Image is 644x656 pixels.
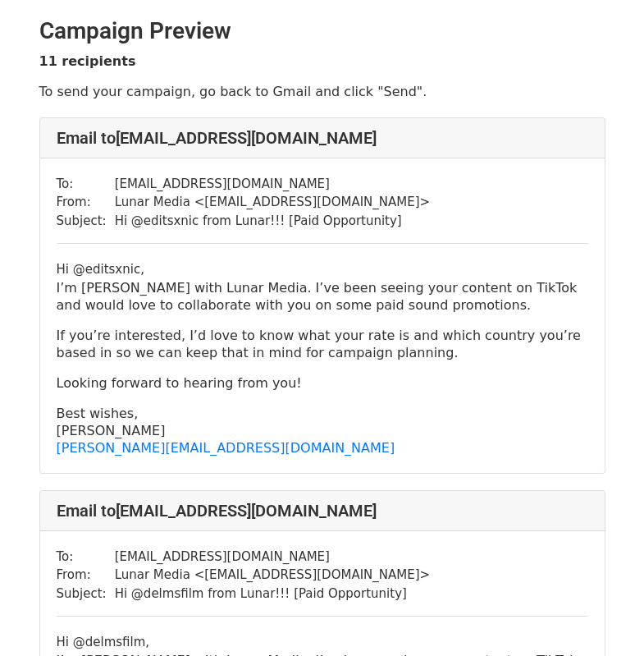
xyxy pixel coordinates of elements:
td: Hi @editsxnic from Lunar!!! [Paid Opportunity] [115,212,430,231]
h2: Campaign Preview [39,17,605,45]
p: If you’re interested, I’d love to know what your rate is and which country you’re based in so we ... [57,327,588,361]
div: Hi @editsxnic, [57,260,588,456]
td: Lunar Media < [EMAIL_ADDRESS][DOMAIN_NAME] > [115,566,430,585]
td: From: [57,566,115,585]
td: To: [57,175,115,194]
p: To send your campaign, go back to Gmail and click "Send". [39,83,605,100]
td: Subject: [57,212,115,231]
td: Lunar Media < [EMAIL_ADDRESS][DOMAIN_NAME] > [115,193,430,212]
td: [EMAIL_ADDRESS][DOMAIN_NAME] [115,175,430,194]
td: Subject: [57,585,115,603]
td: Hi @delmsfilm from Lunar!!! [Paid Opportunity] [115,585,430,603]
p: Best wishes, [PERSON_NAME] [57,405,588,456]
h4: Email to [EMAIL_ADDRESS][DOMAIN_NAME] [57,501,588,521]
p: I’m [PERSON_NAME] with Lunar Media. I’ve been seeing your content on TikTok and would love to col... [57,279,588,314]
h4: Email to [EMAIL_ADDRESS][DOMAIN_NAME] [57,128,588,148]
strong: 11 recipients [39,53,136,69]
td: [EMAIL_ADDRESS][DOMAIN_NAME] [115,548,430,567]
td: To: [57,548,115,567]
td: From: [57,193,115,212]
a: [PERSON_NAME][EMAIL_ADDRESS][DOMAIN_NAME] [57,440,395,456]
p: Looking forward to hearing from you! [57,374,588,392]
